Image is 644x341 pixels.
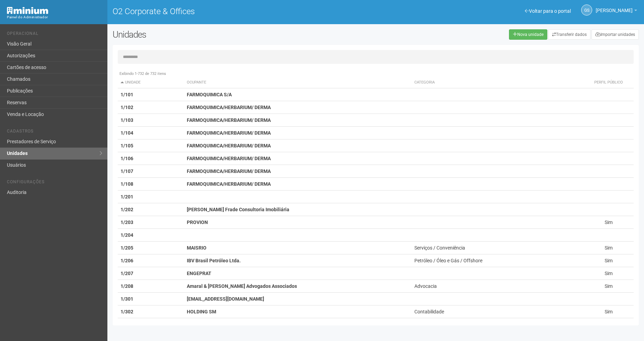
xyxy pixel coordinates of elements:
[121,117,133,123] strong: 1/103
[605,309,613,314] span: Sim
[121,283,133,289] strong: 1/208
[121,245,133,251] strong: 1/205
[605,245,613,251] span: Sim
[121,181,133,187] strong: 1/108
[113,29,326,40] h2: Unidades
[121,92,133,97] strong: 1/101
[187,258,241,263] strong: IBV Brasil Petróleo Ltda.
[121,143,133,148] strong: 1/105
[187,156,271,161] strong: FARMOQUIMICA/HERBARIUM/ DERMA
[412,254,584,267] td: Petróleo / Óleo e Gás / Offshore
[121,130,133,136] strong: 1/104
[7,129,102,136] li: Cadastros
[121,220,133,225] strong: 1/203
[592,29,639,40] a: Importar unidades
[187,143,271,148] strong: FARMOQUIMICA/HERBARIUM/ DERMA
[121,232,133,238] strong: 1/204
[7,179,102,187] li: Configurações
[187,309,216,314] strong: HOLDING SM
[7,14,102,20] div: Painel do Administrador
[121,309,133,314] strong: 1/302
[187,207,289,212] strong: [PERSON_NAME] Frade Consultoria Imobiliária
[412,280,584,293] td: Advocacia
[187,181,271,187] strong: FARMOQUIMICA/HERBARIUM/ DERMA
[187,117,271,123] strong: FARMOQUIMICA/HERBARIUM/ DERMA
[118,71,634,77] div: Exibindo 1-732 de 732 itens
[121,194,133,199] strong: 1/201
[412,77,584,88] th: Categoria: activate to sort column ascending
[605,271,613,276] span: Sim
[121,207,133,212] strong: 1/202
[121,168,133,174] strong: 1/107
[7,31,102,38] li: Operacional
[596,1,633,13] span: Gabriela Souza
[412,318,584,331] td: Administração / Imobiliária
[581,4,592,16] a: GS
[113,7,371,16] h1: O2 Corporate & Offices
[412,305,584,318] td: Contabilidade
[184,77,412,88] th: Ocupante: activate to sort column ascending
[187,168,271,174] strong: FARMOQUIMICA/HERBARIUM/ DERMA
[187,92,232,97] strong: FARMOQUIMICA S/A
[187,105,271,110] strong: FARMOQUIMICA/HERBARIUM/ DERMA
[121,296,133,302] strong: 1/301
[525,8,571,14] a: Voltar para o portal
[121,271,133,276] strong: 1/207
[121,258,133,263] strong: 1/206
[187,283,297,289] strong: Amaral & [PERSON_NAME] Advogados Associados
[412,242,584,254] td: Serviços / Conveniência
[121,156,133,161] strong: 1/106
[605,283,613,289] span: Sim
[187,296,264,302] strong: [EMAIL_ADDRESS][DOMAIN_NAME]
[118,77,184,88] th: Unidade: activate to sort column descending
[7,7,48,14] img: Minium
[548,29,590,40] a: Transferir dados
[509,29,547,40] a: Nova unidade
[605,220,613,225] span: Sim
[187,130,271,136] strong: FARMOQUIMICA/HERBARIUM/ DERMA
[187,245,206,251] strong: MAISRIO
[121,105,133,110] strong: 1/102
[584,77,634,88] th: Perfil público: activate to sort column ascending
[187,271,211,276] strong: ENGEPRAT
[187,220,208,225] strong: PROVION
[596,9,637,14] a: [PERSON_NAME]
[605,258,613,263] span: Sim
